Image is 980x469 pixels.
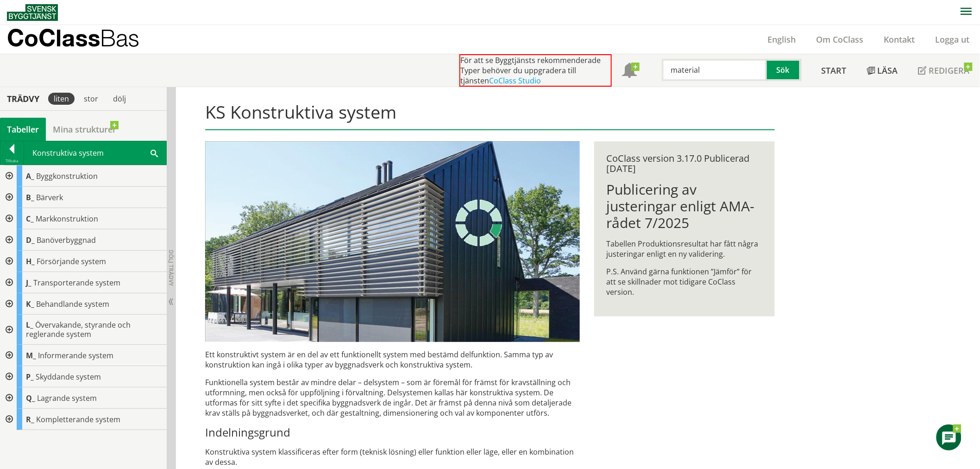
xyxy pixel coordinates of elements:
[33,278,120,288] span: Transporterande system
[48,93,75,105] div: liten
[78,93,104,105] div: stor
[459,54,612,87] div: För att se Byggtjänsts rekommenderade Typer behöver du uppgradera till tjänsten
[205,425,580,439] h3: Indelningsgrund
[36,214,98,224] span: Markkonstruktion
[857,54,908,87] a: Läsa
[26,320,33,330] span: L_
[26,320,131,339] span: Övervakande, styrande och reglerande system
[878,65,898,76] span: Läsa
[622,64,637,79] span: Notifikationer
[36,372,101,382] span: Skyddande system
[26,414,34,425] span: R_
[205,349,580,370] p: Ett konstruktivt system är en del av ett funktionellt system med bestämd delfunktion. Samma typ a...
[26,256,35,266] span: H_
[767,59,801,81] button: Sök
[38,350,113,361] span: Informerande system
[205,377,580,418] p: Funktionella system består av mindre delar – delsystem – som är föremål för främst för krav­ställ...
[37,256,106,266] span: Försörjande system
[489,76,541,86] a: CoClass Studio
[0,157,24,165] div: Tillbaka
[37,393,97,403] span: Lagrande system
[606,153,762,174] div: CoClass version 3.17.0 Publicerad [DATE]
[26,299,34,309] span: K_
[758,34,806,45] a: English
[36,171,98,181] span: Byggkonstruktion
[36,192,63,203] span: Bärverk
[167,250,175,286] span: Dölj trädvy
[806,34,874,45] a: Om CoClass
[662,59,767,81] input: Sök
[26,192,34,203] span: B_
[7,25,159,54] a: CoClassBas
[26,372,34,382] span: P_
[26,393,35,403] span: Q_
[37,235,96,245] span: Banöverbyggnad
[7,4,58,21] img: Svensk Byggtjänst
[205,141,580,342] img: structural-solar-shading.jpg
[26,350,36,361] span: M_
[2,94,44,104] div: Trädvy
[100,24,139,51] span: Bas
[606,239,762,259] p: Tabellen Produktionsresultat har fått några justeringar enligt en ny validering.
[36,414,120,425] span: Kompletterande system
[925,34,980,45] a: Logga ut
[811,54,857,87] a: Start
[26,278,31,288] span: J_
[151,148,158,158] span: Sök i tabellen
[24,141,166,165] div: Konstruktiva system
[26,235,35,245] span: D_
[26,214,34,224] span: C_
[36,299,109,309] span: Behandlande system
[908,54,980,87] a: Redigera
[606,181,762,231] h1: Publicering av justeringar enligt AMA-rådet 7/2025
[822,65,847,76] span: Start
[107,93,132,105] div: dölj
[929,65,970,76] span: Redigera
[606,266,762,297] p: P.S. Använd gärna funktionen ”Jämför” för att se skillnader mot tidigare CoClass version.
[874,34,925,45] a: Kontakt
[205,447,580,467] p: Konstruktiva system klassificeras efter form (teknisk lösning) eller funktion eller läge, eller e...
[46,118,123,141] a: Mina strukturer
[7,32,139,43] p: CoClass
[26,171,34,181] span: A_
[456,200,502,246] img: Laddar
[205,101,774,130] h1: KS Konstruktiva system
